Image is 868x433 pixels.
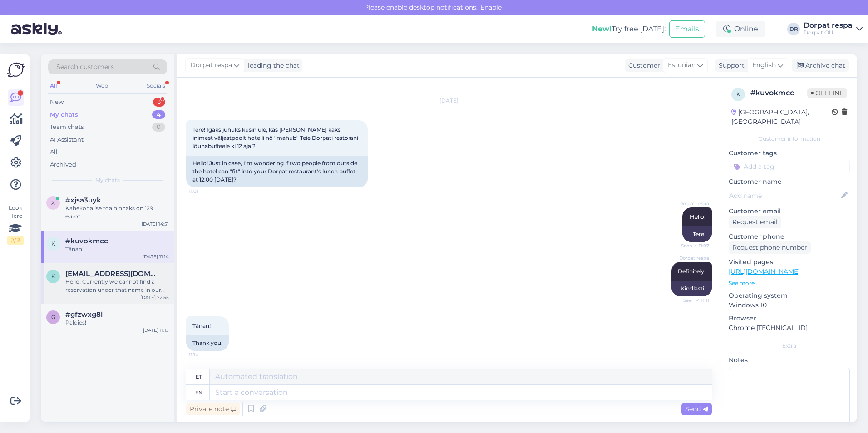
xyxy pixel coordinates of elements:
div: Request phone number [729,241,811,254]
div: Extra [729,342,850,350]
div: [DATE] 14:51 [142,221,169,227]
span: Hello! [690,213,705,220]
div: Tänan! [65,245,169,253]
input: Add a tag [729,160,850,173]
div: Archived [50,160,76,169]
div: Archive chat [792,59,849,72]
div: All [48,80,59,92]
p: Browser [729,314,850,323]
div: [DATE] [186,97,712,105]
div: Hello! Currently we cannot find a reservation under that name in our system. Please try again and... [65,278,169,294]
p: Customer tags [729,148,850,158]
span: Definitely! [678,268,705,275]
span: x [51,199,55,206]
p: Customer phone [729,232,850,241]
div: [GEOGRAPHIC_DATA], [GEOGRAPHIC_DATA] [731,108,832,127]
span: Estonian [668,60,695,70]
span: Tänan! [192,322,211,329]
img: Askly Logo [7,61,25,79]
span: #gfzwxg8l [65,310,103,319]
span: g [51,314,55,320]
div: DR [787,23,800,35]
div: Kahekohalise toa hinnaks on 129 eurot [65,204,169,221]
p: Customer name [729,177,850,187]
div: My chats [50,110,78,119]
span: Dorpat respa [675,200,709,207]
span: Seen ✓ 11:07 [675,242,709,249]
a: [URL][DOMAIN_NAME] [729,267,800,276]
div: [DATE] 22:55 [140,294,169,301]
span: k [51,273,55,280]
div: # kuvokmcc [750,88,807,98]
div: en [195,385,202,400]
div: [DATE] 11:14 [143,253,169,260]
div: Look Here [7,204,24,245]
div: [DATE] 11:13 [143,327,169,334]
div: Kindlasti! [671,281,712,296]
p: Operating system [729,291,850,300]
div: Online [716,21,765,37]
span: Dorpat respa [190,60,232,70]
div: et [196,369,202,384]
div: Dorpat OÜ [804,29,853,36]
div: Request email [729,216,781,228]
span: #xjsa3uyk [65,196,101,204]
span: Seen ✓ 11:11 [675,297,709,304]
span: k [736,91,740,98]
div: Try free [DATE]: [592,24,666,34]
div: 4 [152,110,165,119]
span: My chats [95,176,120,184]
b: New! [592,25,612,33]
div: Dorpat respa [804,22,853,29]
div: leading the chat [244,61,300,70]
div: Thank you! [186,335,229,351]
span: English [752,60,776,70]
span: kristikant@hotmail.com [65,270,160,278]
span: 11:01 [189,188,223,195]
span: Tere! Igaks juhuks küsin üle, kas [PERSON_NAME] kaks inimest väljastpoolt hotelli nö "mahub" Teie... [192,126,360,149]
div: All [50,148,58,157]
p: Windows 10 [729,300,850,310]
div: Hello! Just in case, I'm wondering if two people from outside the hotel can "fit" into your Dorpa... [186,156,368,187]
div: New [50,98,64,107]
span: Enable [478,3,504,11]
span: Offline [807,88,847,98]
span: 11:14 [189,351,223,358]
span: #kuvokmcc [65,237,108,245]
span: Search customers [56,62,114,72]
div: Web [94,80,110,92]
div: Tere! [682,226,712,242]
div: AI Assistant [50,135,84,144]
div: Private note [186,403,240,415]
span: Send [685,405,708,413]
div: 3 [153,98,165,107]
a: Dorpat respaDorpat OÜ [804,22,863,36]
input: Add name [729,191,839,201]
div: Customer [625,61,660,70]
button: Emails [669,20,705,38]
div: Socials [145,80,167,92]
span: k [51,240,55,247]
span: Dorpat respa [675,255,709,261]
p: Notes [729,355,850,365]
p: Chrome [TECHNICAL_ID] [729,323,850,333]
div: 0 [152,123,165,132]
p: See more ... [729,279,850,287]
p: Customer email [729,207,850,216]
div: Team chats [50,123,84,132]
div: Customer information [729,135,850,143]
div: 2 / 3 [7,236,24,245]
p: Visited pages [729,257,850,267]
div: Support [715,61,745,70]
div: Paldies! [65,319,169,327]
